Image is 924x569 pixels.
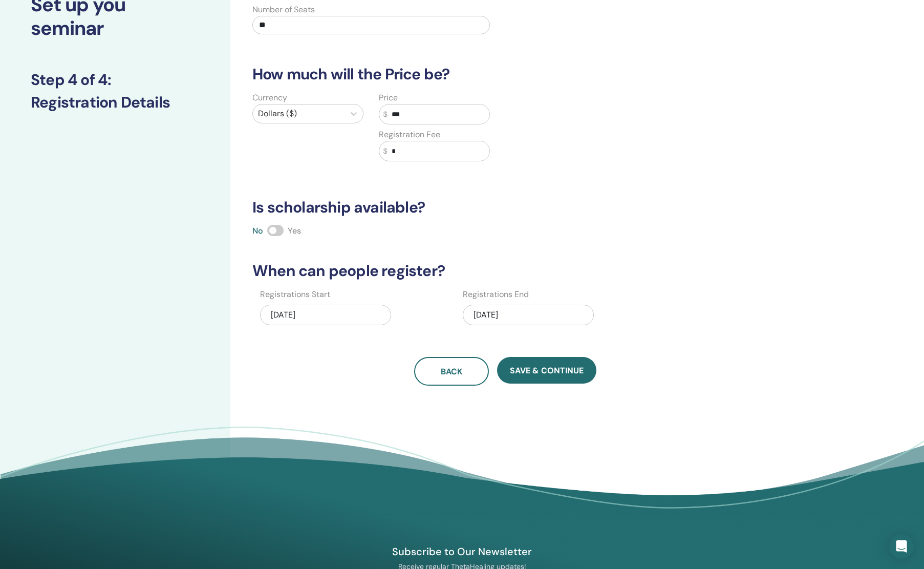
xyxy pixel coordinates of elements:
span: Back [441,366,462,377]
h3: How much will the Price be? [246,65,764,83]
span: $ [383,146,388,157]
span: $ [383,109,388,120]
button: Back [414,357,489,386]
label: Price [379,92,398,104]
h3: Is scholarship available? [246,198,764,217]
button: Save & Continue [497,357,596,384]
label: Registrations Start [260,288,330,301]
span: No [252,225,263,236]
h3: When can people register? [246,262,764,280]
label: Number of Seats [252,4,315,16]
div: [DATE] [463,305,594,325]
label: Currency [252,92,287,104]
div: Open Intercom Messenger [889,534,914,559]
h3: Step 4 of 4 : [31,71,200,89]
h4: Subscribe to Our Newsletter [344,545,581,558]
div: [DATE] [260,305,391,325]
span: Yes [288,225,301,236]
label: Registrations End [463,288,529,301]
span: Save & Continue [510,365,584,376]
label: Registration Fee [379,129,440,141]
h3: Registration Details [31,93,200,112]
